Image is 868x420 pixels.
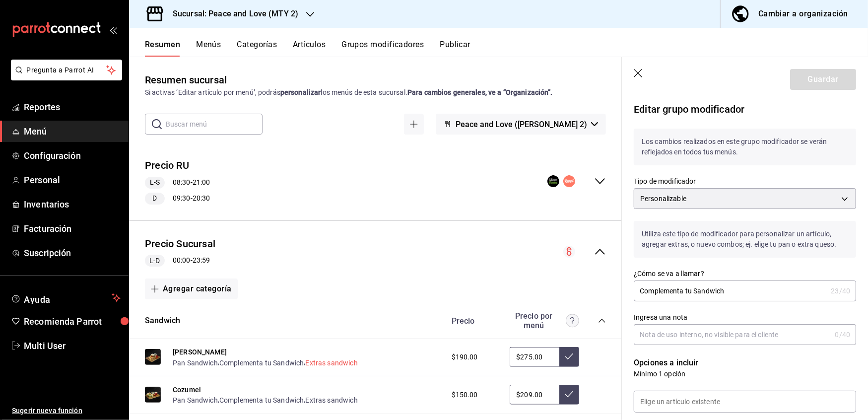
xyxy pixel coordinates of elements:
[634,221,856,258] p: Utiliza este tipo de modificador para personalizar un artículo, agregar extras, o nuevo combos; e...
[306,395,358,405] button: Extras sandwich
[237,40,277,57] button: Categorías
[12,406,121,416] span: Sugerir nueva función
[24,173,121,187] span: Personal
[146,177,164,188] span: L-S
[166,114,263,134] input: Buscar menú
[145,279,238,299] button: Agregar categoría
[634,369,856,379] p: Mínimo 1 opción
[634,129,856,165] p: Los cambios realizados en este grupo modificador se verán reflejados en todos tus menús.
[634,325,831,345] input: Nota de uso interno, no visible para el cliente
[145,72,227,87] div: Resumen sucursal
[145,349,161,365] img: Preview
[145,40,180,57] button: Resumen
[145,87,606,98] div: Si activas ‘Editar artículo por menú’, podrás los menús de esta sucursal.
[145,237,215,251] button: Precio Sucursal
[129,150,622,212] div: collapse-menu-row
[129,229,622,275] div: collapse-menu-row
[640,194,686,204] span: Personalizable
[109,26,117,34] button: open_drawer_menu
[173,358,218,368] button: Pan Sandwich
[634,102,856,117] p: Editar grupo modificador
[634,391,856,412] input: Elige un artículo existente
[24,198,121,211] span: Inventarios
[440,40,470,57] button: Publicar
[24,292,108,304] span: Ayuda
[306,358,358,368] button: Extras sandwich
[634,357,856,369] p: Opciones a incluir
[407,88,553,96] strong: Para cambios generales, ve a “Organización”.
[145,40,868,57] div: navigation tabs
[758,7,848,21] div: Cambiar a organización
[219,358,304,368] button: Complementa tu Sandwich
[145,387,161,403] img: Preview
[634,178,856,185] label: Tipo de modificador
[145,315,180,327] button: Sandwich
[24,339,121,352] span: Multi User
[293,40,326,57] button: Artículos
[145,256,164,266] span: L-D
[24,315,121,328] span: Recomienda Parrot
[24,246,121,260] span: Suscripción
[196,40,221,57] button: Menús
[173,385,201,395] button: Cozumel
[173,347,227,357] button: [PERSON_NAME]
[145,177,210,189] div: 08:30 - 21:00
[27,65,107,75] span: Pregunta a Parrot AI
[452,390,478,400] span: $150.00
[145,255,215,267] div: 00:00 - 23:59
[456,120,587,129] span: Peace and Love ([PERSON_NAME] 2)
[165,8,298,20] h3: Sucursal: Peace and Love (MTY 2)
[7,72,122,82] a: Pregunta a Parrot AI
[173,357,358,367] div: , ,
[145,158,189,173] button: Precio RU
[835,330,850,340] div: 0 /40
[219,395,304,405] button: Complementa tu Sandwich
[598,317,606,325] button: collapse-category-row
[173,395,358,405] div: , ,
[173,395,218,405] button: Pan Sandwich
[24,125,121,138] span: Menú
[341,40,424,57] button: Grupos modificadores
[510,347,559,367] input: Sin ajuste
[24,100,121,114] span: Reportes
[634,271,856,278] label: ¿Cómo se va a llamar?
[510,385,559,405] input: Sin ajuste
[11,60,122,80] button: Pregunta a Parrot AI
[831,286,850,296] div: 23 /40
[148,193,161,204] span: D
[452,352,478,362] span: $190.00
[24,222,121,235] span: Facturación
[510,311,579,330] div: Precio por menú
[280,88,321,96] strong: personalizar
[145,193,210,205] div: 09:30 - 20:30
[634,314,856,321] label: Ingresa una nota
[442,316,505,326] div: Precio
[436,114,606,135] button: Peace and Love ([PERSON_NAME] 2)
[24,149,121,162] span: Configuración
